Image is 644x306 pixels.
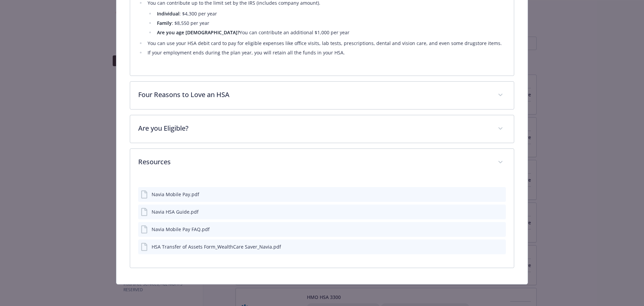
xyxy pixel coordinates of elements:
[157,29,239,36] strong: Are you age [DEMOGRAPHIC_DATA]?
[152,191,199,198] div: Navia Mobile Pay.pdf
[130,82,514,109] div: Four Reasons to Love an HSA
[155,29,506,37] li: You can contribute an additional $1,000 per year
[157,20,172,26] strong: Family
[138,90,490,100] p: Four Reasons to Love an HSA
[497,191,503,198] button: preview file
[486,191,492,198] button: download file
[146,39,506,47] li: You can use your HSA debit card to pay for eligible expenses like office visits, lab tests, presc...
[497,226,503,233] button: preview file
[157,10,179,17] strong: Individual
[497,243,503,250] button: preview file
[138,123,490,133] p: Are you Eligible?
[130,115,514,143] div: Are you Eligible?
[138,157,490,167] p: Resources
[497,208,503,215] button: preview file
[155,19,506,27] li: : $8,550 per year
[486,226,492,233] button: download file
[486,208,492,215] button: download file
[155,10,506,18] li: : $4,300 per year
[130,149,514,176] div: Resources
[152,243,281,250] div: HSA Transfer of Assets Form_WealthCare Saver_Navia.pdf
[486,243,492,250] button: download file
[146,49,506,57] li: If your employment ends during the plan year, you will retain all the funds in your HSA.
[152,208,199,215] div: Navia HSA Guide.pdf
[152,226,210,233] div: Navia Mobile Pay FAQ.pdf
[130,176,514,268] div: Resources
